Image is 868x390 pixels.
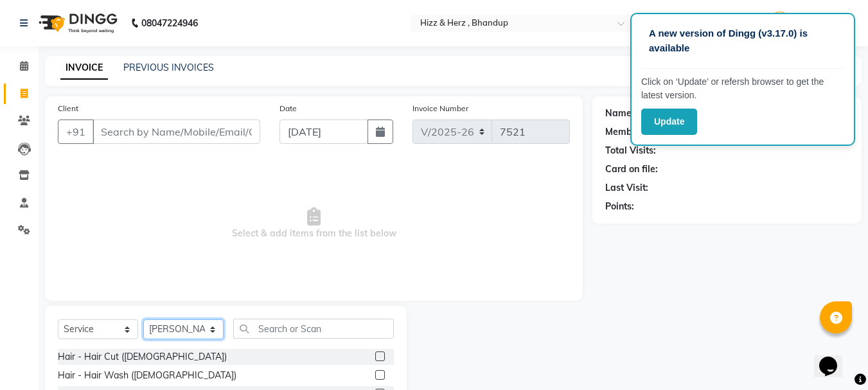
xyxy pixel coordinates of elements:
label: Invoice Number [412,103,468,114]
span: Select & add items from the list below [58,159,570,288]
input: Search by Name/Mobile/Email/Code [93,120,260,144]
label: Client [58,103,78,114]
img: logo [33,5,121,41]
button: Update [641,109,697,135]
input: Search or Scan [233,319,394,339]
div: Total Visits: [605,144,656,157]
a: INVOICE [60,57,108,80]
b: 08047224946 [141,5,198,41]
div: Hair - Hair Wash ([DEMOGRAPHIC_DATA]) [58,369,236,382]
p: A new version of Dingg (v3.17.0) is available [649,26,837,55]
div: Hair - Hair Cut ([DEMOGRAPHIC_DATA]) [58,350,227,364]
div: Last Visit: [605,181,648,195]
div: Points: [605,200,634,213]
button: +91 [58,120,94,144]
p: Click on ‘Update’ or refersh browser to get the latest version. [641,75,844,102]
a: PREVIOUS INVOICES [123,62,214,73]
div: Name: [605,107,634,120]
div: Membership: [605,125,661,139]
img: Front Desk [768,12,791,34]
iframe: chat widget [814,339,855,377]
label: Date [279,103,297,114]
div: Card on file: [605,163,658,176]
